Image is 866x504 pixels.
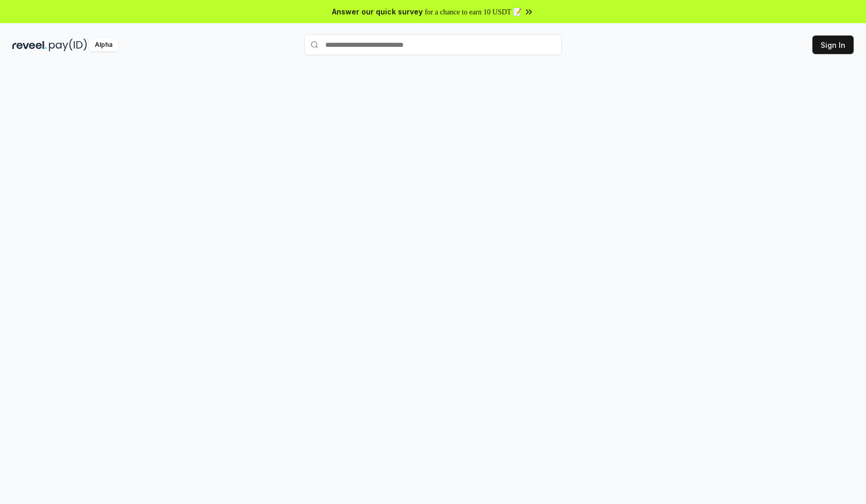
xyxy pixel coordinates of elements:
[49,39,87,51] img: pay_id
[418,6,528,17] span: for a chance to earn 10 USDT 📝
[812,36,854,54] button: Sign In
[89,39,118,51] div: Alpha
[12,39,47,51] img: reveel_dark
[325,6,416,17] span: Answer our quick survey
